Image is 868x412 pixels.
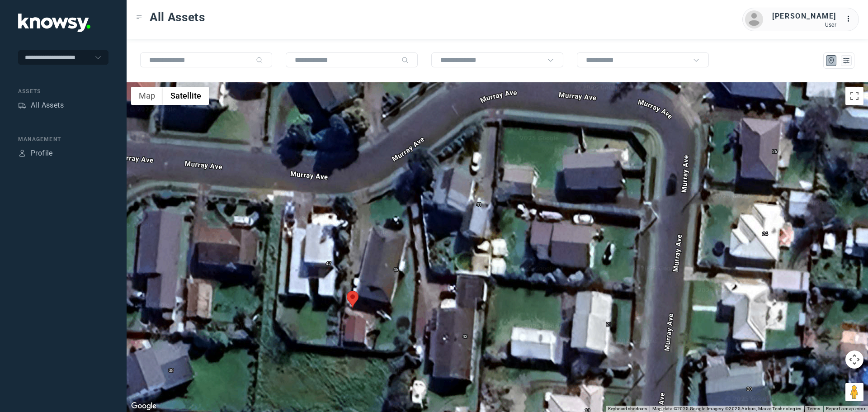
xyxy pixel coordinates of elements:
[401,57,409,64] div: Search
[845,14,856,24] div: :
[131,87,163,105] button: Show street map
[745,10,763,28] img: avatar.png
[150,9,205,25] span: All Assets
[31,148,53,159] div: Profile
[18,87,108,95] div: Assets
[845,87,863,105] button: Toggle fullscreen view
[31,100,64,111] div: All Assets
[845,350,863,369] button: Map camera controls
[845,383,863,401] button: Drag Pegman onto the map to open Street View
[826,406,865,411] a: Report a map error
[846,15,855,22] tspan: ...
[256,57,263,64] div: Search
[129,400,159,412] a: Open this area in Google Maps (opens a new window)
[772,22,836,28] div: User
[18,148,53,159] a: ProfileProfile
[18,101,26,109] div: Assets
[772,11,836,22] div: [PERSON_NAME]
[845,14,856,26] div: :
[652,406,802,411] span: Map data ©2025 Google Imagery ©2025 Airbus, Maxar Technologies
[18,135,108,143] div: Management
[136,14,142,20] div: Toggle Menu
[18,149,26,157] div: Profile
[18,100,64,111] a: AssetsAll Assets
[842,57,850,65] div: List
[827,57,835,65] div: Map
[129,400,159,412] img: Google
[163,87,209,105] button: Show satellite imagery
[807,406,821,411] a: Terms (opens in new tab)
[608,406,647,412] button: Keyboard shortcuts
[18,14,90,32] img: Application Logo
